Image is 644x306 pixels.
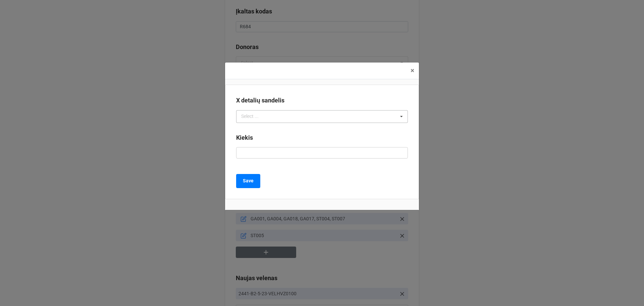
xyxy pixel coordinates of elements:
button: Save [236,174,260,188]
label: X detalių sandelis [236,96,284,105]
b: Save [243,177,254,184]
span: × [411,67,414,75]
label: Kiekis [236,133,253,142]
div: Select ... [239,113,268,120]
